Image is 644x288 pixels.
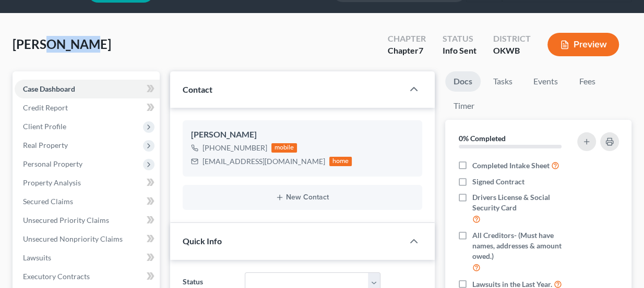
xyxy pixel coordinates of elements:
span: Contact [183,84,212,94]
div: Status [443,33,476,45]
span: Unsecured Nonpriority Claims [23,234,123,243]
div: Info Sent [443,45,476,57]
div: [PERSON_NAME] [191,129,414,141]
a: Unsecured Priority Claims [15,211,160,230]
a: Timer [445,96,483,116]
span: Quick Info [183,236,222,246]
span: Property Analysis [23,178,81,187]
span: Unsecured Priority Claims [23,216,109,224]
a: Case Dashboard [15,80,160,98]
a: Secured Claims [15,192,160,211]
span: Signed Contract [472,177,524,187]
span: Drivers License & Social Security Card [472,192,576,213]
span: Completed Intake Sheet [472,160,550,171]
a: Lawsuits [15,248,160,267]
a: Unsecured Nonpriority Claims [15,230,160,248]
a: Docs [445,71,481,92]
strong: 0% Completed [459,134,506,143]
span: Personal Property [23,159,82,168]
span: Secured Claims [23,197,73,206]
span: Lawsuits [23,253,51,262]
div: Chapter [388,33,426,45]
div: OKWB [493,45,531,57]
div: [PHONE_NUMBER] [202,143,267,153]
div: [EMAIL_ADDRESS][DOMAIN_NAME] [202,156,325,167]
span: Executory Contracts [23,272,90,281]
a: Events [525,71,566,92]
span: Real Property [23,141,68,149]
div: mobile [271,143,297,153]
button: Preview [547,33,619,56]
span: All Creditors- (Must have names, addresses & amount owed.) [472,230,576,261]
a: Credit Report [15,98,160,117]
button: New Contact [191,193,414,202]
div: District [493,33,531,45]
span: [PERSON_NAME] [13,36,111,52]
div: Chapter [388,45,426,57]
a: Executory Contracts [15,267,160,286]
a: Property Analysis [15,173,160,192]
div: home [329,157,352,166]
span: Client Profile [23,122,66,131]
span: Credit Report [23,103,68,112]
span: Case Dashboard [23,84,75,93]
a: Tasks [485,71,521,92]
span: 7 [419,45,423,55]
a: Fees [570,71,604,92]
